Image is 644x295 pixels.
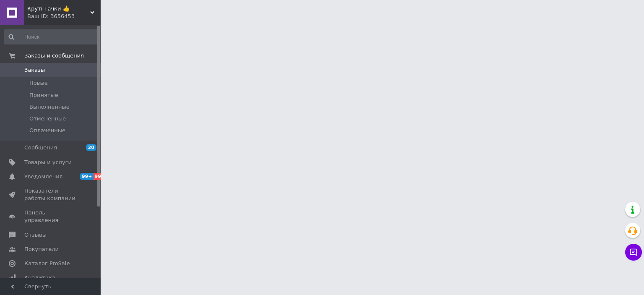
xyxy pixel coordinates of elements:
input: Поиск [4,29,99,44]
span: 99+ [80,173,93,180]
span: Заказы и сообщения [24,52,84,60]
button: Чат с покупателем [625,244,642,261]
span: Товары и услуги [24,159,72,166]
span: Выполненные [29,103,70,111]
span: 99+ [93,173,107,180]
span: Круті Тачки 👍 [27,5,90,13]
span: Принятые [29,91,58,99]
div: Ваш ID: 3656453 [27,13,101,20]
span: Отмененные [29,115,66,123]
span: Уведомления [24,173,62,180]
span: 20 [86,144,96,151]
span: Оплаченные [29,127,65,134]
span: Показатели работы компании [24,187,78,202]
span: Покупатели [24,245,59,253]
span: Каталог ProSale [24,260,70,267]
span: Сообщения [24,144,57,151]
span: Новые [29,79,48,87]
span: Аналитика [24,274,55,282]
span: Отзывы [24,231,47,239]
span: Панель управления [24,209,78,224]
span: Заказы [24,66,45,74]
